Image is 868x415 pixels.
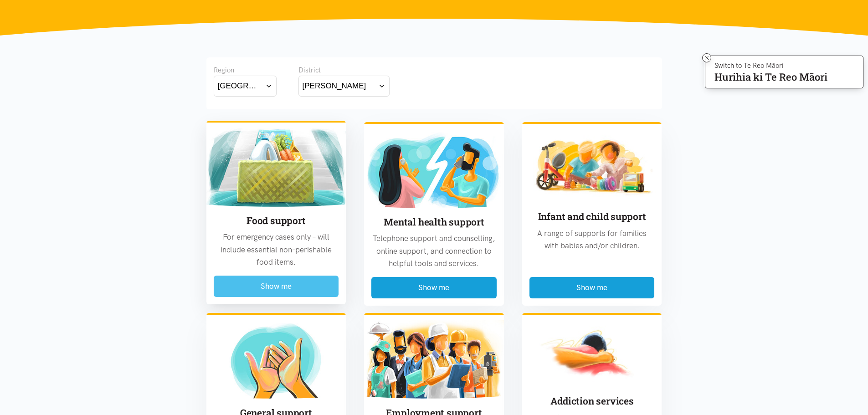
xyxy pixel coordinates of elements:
[303,80,366,92] div: [PERSON_NAME]
[714,73,827,81] p: Hurihia ki Te Reo Māori
[214,276,339,297] button: Show me
[218,80,262,92] div: [GEOGRAPHIC_DATA]
[529,277,655,298] button: Show me
[371,215,497,229] h3: Mental health support
[298,65,390,76] div: District
[371,277,497,298] button: Show me
[529,227,655,252] p: A range of supports for families with babies and/or children.
[529,395,655,408] h3: Addiction services
[371,232,497,270] p: Telephone support and counselling, online support, and connection to helpful tools and services.
[214,76,277,96] button: [GEOGRAPHIC_DATA]
[529,210,655,223] h3: Infant and child support
[214,231,339,268] p: For emergency cases only – will include essential non-perishable food items.
[298,76,390,96] button: [PERSON_NAME]
[714,63,827,68] p: Switch to Te Reo Māori
[214,65,277,76] div: Region
[214,214,339,227] h3: Food support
